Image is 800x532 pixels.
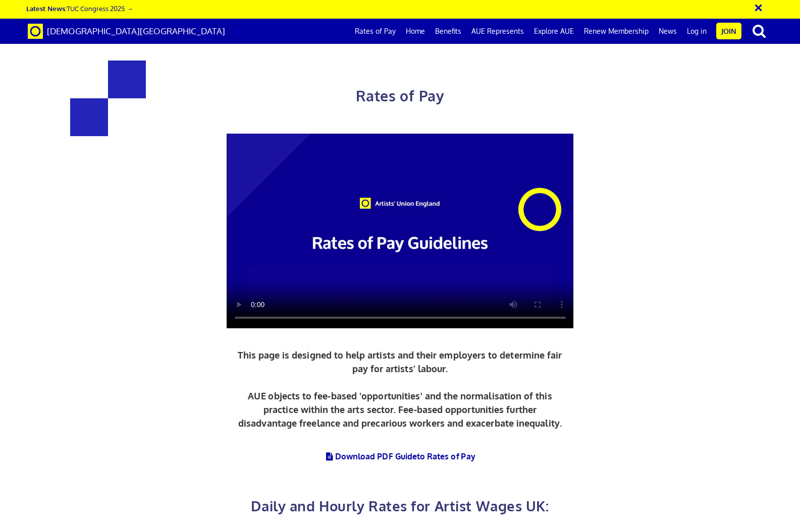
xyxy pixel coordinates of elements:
[716,23,741,39] a: Join
[26,4,133,13] a: Latest News:TUC Congress 2025 →
[417,451,475,461] span: to Rates of Pay
[20,19,233,44] a: Brand [DEMOGRAPHIC_DATA][GEOGRAPHIC_DATA]
[682,19,712,44] a: Log in
[325,451,475,461] a: Download PDF Guideto Rates of Pay
[654,19,682,44] a: News
[47,26,225,36] span: [DEMOGRAPHIC_DATA][GEOGRAPHIC_DATA]
[743,20,775,41] button: search
[356,87,444,105] span: Rates of Pay
[350,19,401,44] a: Rates of Pay
[401,19,430,44] a: Home
[251,497,549,514] span: Daily and Hourly Rates for Artist Wages UK:
[235,348,565,430] p: This page is designed to help artists and their employers to determine fair pay for artists’ labo...
[579,19,654,44] a: Renew Membership
[529,19,579,44] a: Explore AUE
[430,19,466,44] a: Benefits
[466,19,529,44] a: AUE Represents
[26,4,67,13] strong: Latest News:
